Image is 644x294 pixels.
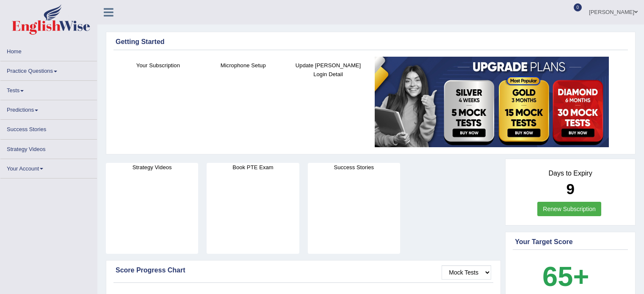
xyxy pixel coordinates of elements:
[0,42,97,58] a: Home
[116,265,491,275] div: Score Progress Chart
[515,237,626,247] div: Your Target Score
[120,61,196,70] h4: Your Subscription
[0,61,97,78] a: Practice Questions
[375,57,609,147] img: small5.jpg
[0,81,97,97] a: Tests
[205,61,282,70] h4: Microphone Setup
[308,163,400,172] h4: Success Stories
[0,140,97,156] a: Strategy Videos
[0,120,97,136] a: Success Stories
[515,170,626,177] h4: Days to Expiry
[574,3,582,11] span: 0
[537,202,601,216] a: Renew Subscription
[0,100,97,117] a: Predictions
[207,163,299,172] h4: Book PTE Exam
[566,181,574,197] b: 9
[116,37,626,47] div: Getting Started
[0,159,97,176] a: Your Account
[542,261,589,292] b: 65+
[290,61,367,79] h4: Update [PERSON_NAME] Login Detail
[106,163,198,172] h4: Strategy Videos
